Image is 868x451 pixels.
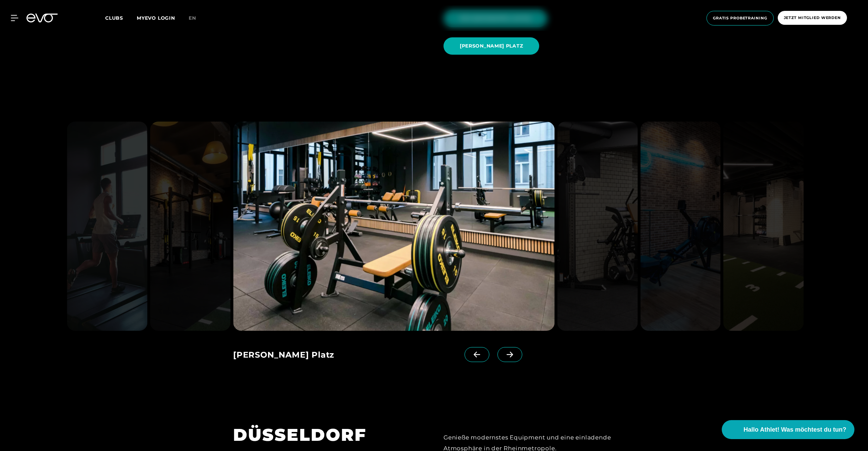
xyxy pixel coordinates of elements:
h1: DÜSSELDORF [233,424,424,446]
a: en [189,14,204,22]
span: [PERSON_NAME] PLATZ [460,42,523,50]
a: Clubs [105,15,137,21]
a: [PERSON_NAME] PLATZ [444,32,542,60]
img: evofitness [150,122,230,331]
img: evofitness [67,122,147,331]
button: Hallo Athlet! Was möchtest du tun? [722,420,854,439]
span: Jetzt Mitglied werden [784,15,841,21]
a: MYEVO LOGIN [137,15,175,21]
img: evofitness [723,122,804,331]
img: evofitness [640,122,721,331]
img: evofitness [557,122,638,331]
span: Hallo Athlet! Was möchtest du tun? [743,425,846,434]
a: Jetzt Mitglied werden [776,11,849,25]
span: en [189,15,196,21]
span: Gratis Probetraining [713,15,767,21]
img: evofitness [233,122,554,331]
a: Gratis Probetraining [704,11,776,25]
span: Clubs [105,15,123,21]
